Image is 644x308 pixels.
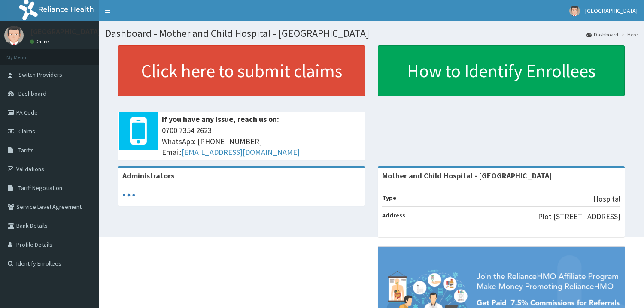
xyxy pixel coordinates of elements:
p: [GEOGRAPHIC_DATA] [30,28,101,36]
p: Plot [STREET_ADDRESS] [538,211,620,222]
p: Hospital [593,193,620,205]
img: User Image [4,26,24,45]
span: [GEOGRAPHIC_DATA] [585,7,638,15]
h1: Dashboard - Mother and Child Hospital - [GEOGRAPHIC_DATA] [105,28,638,39]
li: Here [619,31,638,38]
img: User Image [569,6,580,16]
span: Claims [18,127,35,135]
b: If you have any issue, reach us on: [162,114,279,124]
b: Type [382,194,396,202]
svg: audio-loading [122,189,135,202]
span: Tariffs [18,146,34,154]
strong: Mother and Child Hospital - [GEOGRAPHIC_DATA] [382,171,552,181]
a: Online [30,39,51,45]
a: Click here to submit claims [118,45,365,96]
b: Address [382,211,405,219]
span: Dashboard [18,90,46,97]
span: 0700 7354 2623 WhatsApp: [PHONE_NUMBER] Email: [162,125,361,158]
span: Tariff Negotiation [18,184,62,192]
a: How to Identify Enrollees [378,45,625,96]
a: [EMAIL_ADDRESS][DOMAIN_NAME] [182,147,300,157]
b: Administrators [122,171,174,181]
a: Dashboard [586,31,618,38]
span: Switch Providers [18,71,62,79]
